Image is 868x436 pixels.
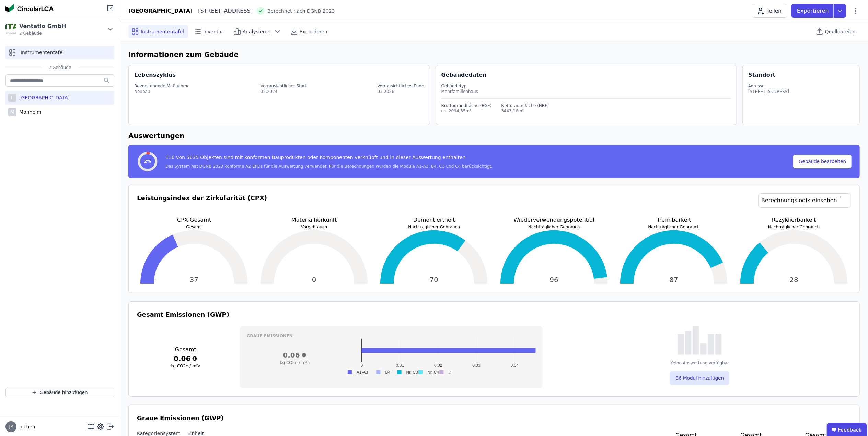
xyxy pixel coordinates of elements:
span: 2% [144,159,151,164]
p: Nachträglicher Gebrauch [737,224,852,230]
font: Gebäude hinzufügen [40,389,88,396]
a: Berechnungslogik einsehen [758,193,851,208]
h3: Graue Emissionen [247,333,536,339]
font: Berechnungslogik einsehen [761,196,837,205]
span: Instrumententafel [141,28,184,35]
div: [STREET_ADDRESS] [748,89,789,94]
h3: Leistungsindex der Zirkularität (CPX) [137,193,267,216]
div: 3443,16m² [501,108,549,114]
div: Adresse [748,83,789,89]
div: L [8,94,16,102]
div: M [8,108,16,116]
p: Demontiertheit [377,216,491,224]
div: Das System hat DGNB 2023 konforme A2 EPDs für die Auswertung verwendet. Für die Berechnungen wurd... [165,163,493,169]
span: Jochen [16,423,35,430]
div: Vorrausichtliches Ende [377,83,424,89]
p: Rezyklierbarkeit [737,216,852,224]
button: Gebäude hinzufügen [5,388,114,397]
h6: Informationen zum Gebäude [128,49,860,60]
div: Nettoraumfläche (NRF) [501,103,549,108]
button: Teilen [752,4,787,18]
div: Mehrfamilienhaus [441,89,731,94]
span: JP [9,425,13,429]
p: Exportieren [797,7,830,15]
span: 2 Gebäude [19,31,66,36]
div: 116 von 5635 Objekten sind mit konformen Bauprodukten oder Komponenten verknüpft und in dieser Au... [165,154,493,163]
img: Konkular [5,4,54,12]
div: Lebenszyklus [134,71,176,79]
div: Keine Auswertung verfügbar [670,360,729,366]
div: Standort [748,71,775,79]
font: 0.06 [283,350,300,360]
span: Analysieren [243,28,271,35]
span: Quelldateien [825,28,856,35]
h3: Graue Emissionen (GWP) [137,413,851,423]
button: Gebäude bearbeiten [793,155,852,168]
img: Ventatio GmbH [5,24,16,35]
font: Teilen [767,7,782,15]
p: CPX Gesamt [137,216,252,224]
span: Berechnet nach DGNB 2023 [267,8,335,14]
font: 0.06 [174,354,190,363]
h3: kg CO2e / m²a [247,360,343,365]
p: Nachträglicher Gebrauch [497,224,612,230]
p: Nachträglicher Gebrauch [617,224,731,230]
h6: Auswertungen [128,131,860,141]
div: Gebäudetyp [441,83,731,89]
div: [GEOGRAPHIC_DATA] [16,94,70,101]
button: B6 Modul hinzufügen [670,371,729,385]
font: Feedback [838,427,861,433]
div: [STREET_ADDRESS] [193,7,253,15]
h3: kg CO2e / m²a [137,363,234,369]
img: leerer Zustand [678,326,722,355]
div: [GEOGRAPHIC_DATA] [128,7,193,15]
p: Gesamt [137,224,252,230]
div: Bruttogrundfläche (BGF) [441,103,492,108]
div: Vorrausichtlicher Start [261,83,306,89]
span: Inventar [203,28,223,35]
div: Neubau [134,89,190,94]
div: 03.2026 [377,89,424,94]
div: Monheim [16,109,42,116]
div: 05.2024 [261,89,306,94]
p: Trennbarkeit [617,216,731,224]
h3: Gesamt Emissionen (GWP) [137,310,851,319]
span: Exportieren [300,28,327,35]
div: ca. 2094,35m² [441,108,492,114]
span: Instrumententafel [21,49,64,56]
div: Bevorstehende Maßnahme [134,83,190,89]
p: Nachträglicher Gebrauch [377,224,491,230]
p: Vorgebrauch [257,224,372,230]
h3: Gesamt [137,346,234,354]
div: Ventatio GmbH [19,22,66,31]
span: 2 Gebäude [42,65,78,70]
div: Gebäudedaten [441,71,737,79]
p: Materialherkunft [257,216,372,224]
p: Wiederverwendungspotential [497,216,612,224]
